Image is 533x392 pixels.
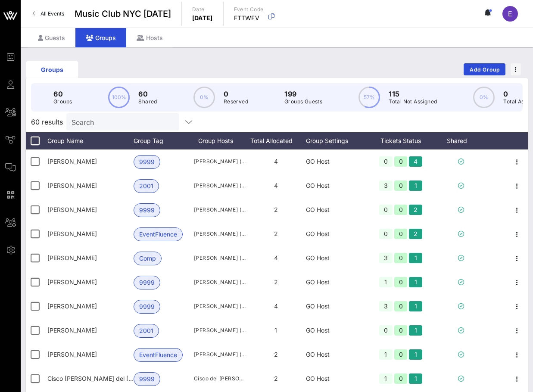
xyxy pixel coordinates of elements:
span: [PERSON_NAME] ([EMAIL_ADDRESS][DOMAIN_NAME]) [194,181,246,190]
div: GO Host [306,246,366,270]
span: Chad Doerge [47,302,97,310]
div: 0 [394,277,408,287]
span: [PERSON_NAME] ([EMAIL_ADDRESS][DOMAIN_NAME]) [194,326,246,335]
div: 0 [379,156,393,167]
div: Group Hosts [194,132,246,149]
div: 0 [394,156,408,167]
p: [DATE] [192,14,213,22]
div: GO Host [306,318,366,342]
p: Event Code [234,5,264,14]
div: Group Settings [306,132,366,149]
span: Alexander MacCormick [47,158,97,165]
span: 4 [274,254,278,261]
div: GO Host [306,149,366,174]
span: EventFluence [139,348,177,361]
span: [PERSON_NAME] ([PERSON_NAME][EMAIL_ADDRESS][PERSON_NAME][DOMAIN_NAME]) [194,230,246,238]
span: [PERSON_NAME] ([EMAIL_ADDRESS][PERSON_NAME][DOMAIN_NAME]) [194,205,246,214]
p: 115 [389,89,437,99]
span: 9999 [139,373,155,386]
div: GO Host [306,198,366,222]
p: Total Not Assigned [389,97,437,106]
p: FTTWFV [234,14,264,22]
span: Carrie Abramson [47,278,97,286]
div: 1 [409,180,422,191]
div: GO Host [306,174,366,198]
div: 2 [409,229,422,239]
span: Cisco del [PERSON_NAME] ([EMAIL_ADDRESS][DOMAIN_NAME]) [194,374,246,383]
span: Add Group [469,66,500,73]
div: 0 [379,205,393,215]
div: Hosts [126,28,173,47]
div: 3 [379,301,393,311]
span: Cisco J. del Valle [47,375,176,382]
span: 4 [274,182,278,189]
div: 1 [409,301,422,311]
div: 0 [394,205,408,215]
div: Groups [75,28,126,47]
div: 0 [394,325,408,336]
div: Guests [28,28,75,47]
p: 60 [53,89,72,99]
span: Music Club NYC [DATE] [75,7,171,20]
div: 1 [379,277,393,287]
div: 4 [409,156,422,167]
div: E [502,6,518,22]
span: 9999 [139,300,155,313]
div: Total Allocated [246,132,306,149]
div: 1 [409,277,422,287]
span: 2 [274,375,278,382]
div: GO Host [306,367,366,391]
span: 1 [274,327,277,334]
div: 0 [394,229,408,239]
div: Groups [26,65,78,74]
span: [PERSON_NAME] ([EMAIL_ADDRESS][DOMAIN_NAME]) [194,254,246,262]
span: Caroline Adams [47,254,97,261]
div: 0 [394,180,408,191]
span: 4 [274,302,278,310]
div: 1 [379,349,393,360]
span: 2001 [139,324,153,337]
span: Comp [139,252,156,265]
div: 1 [409,325,422,336]
span: Christine Laspalakis [47,351,97,358]
div: 0 [394,373,408,384]
p: 199 [284,89,322,99]
a: All Events [28,7,69,21]
div: 1 [379,373,393,384]
p: Groups Guests [284,97,322,106]
span: 9999 [139,204,155,217]
span: [PERSON_NAME] ([EMAIL_ADDRESS][DOMAIN_NAME]) [194,302,246,311]
p: 60 [138,89,157,99]
div: Shared [435,132,487,149]
p: Reserved [224,97,248,106]
div: 1 [409,253,422,263]
span: 4 [274,158,278,165]
div: Tickets Status [366,132,435,149]
span: Andrew Lipsky [47,182,97,189]
div: 3 [379,180,393,191]
div: 2 [409,205,422,215]
div: GO Host [306,294,366,318]
div: 1 [409,349,422,360]
div: 0 [394,253,408,263]
p: Date [192,5,213,14]
div: 0 [379,325,393,336]
span: E [508,9,512,18]
div: GO Host [306,222,366,246]
span: 2 [274,206,278,213]
p: 0 [224,89,248,99]
div: 0 [394,301,408,311]
div: 0 [379,229,393,239]
span: Bjorn Franson [47,206,97,213]
button: Add Group [464,63,505,75]
p: Shared [138,97,157,106]
span: Chris Crucitt [47,327,97,334]
span: [PERSON_NAME] ([PERSON_NAME][EMAIL_ADDRESS][DOMAIN_NAME]) [194,278,246,286]
div: Group Name [47,132,134,149]
div: Group Tag [134,132,194,149]
div: 1 [409,373,422,384]
div: 3 [379,253,393,263]
span: 2 [274,230,278,237]
div: 0 [394,349,408,360]
span: [PERSON_NAME] ([EMAIL_ADDRESS][DOMAIN_NAME]) [194,157,246,166]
